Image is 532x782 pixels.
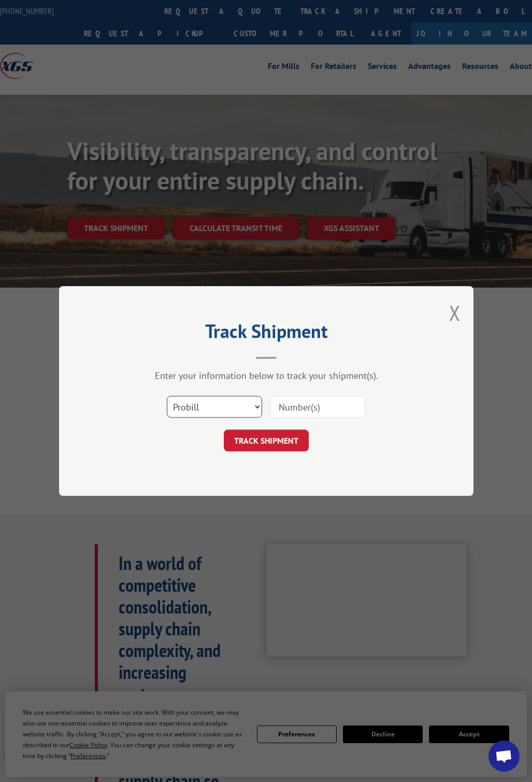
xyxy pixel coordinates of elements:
div: Open chat [488,741,520,772]
div: Enter your information below to track your shipment(s). [111,369,422,381]
button: Close modal [449,299,461,326]
h2: Track Shipment [111,324,422,344]
input: Number(s) [270,396,365,418]
button: TRACK SHIPMENT [224,430,309,451]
